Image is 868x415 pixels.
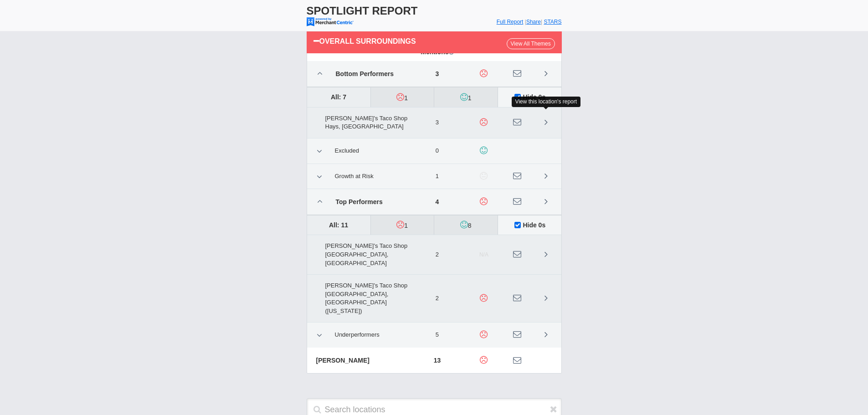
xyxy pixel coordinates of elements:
[411,275,464,323] td: 2
[411,189,464,215] td: 4
[307,107,411,138] td: [PERSON_NAME]'s Taco Shop Hays, [GEOGRAPHIC_DATA]
[411,138,464,164] td: 0
[307,275,411,323] td: [PERSON_NAME]'s Taco Shop [GEOGRAPHIC_DATA], [GEOGRAPHIC_DATA] ([US_STATE])
[330,194,388,210] span: Top Performers
[541,19,542,25] span: |
[313,35,507,47] div: Overall Surroundings
[371,88,434,107] label: 1
[330,66,400,82] span: Bottom Performers
[498,215,561,235] label: Hide 0s
[329,327,385,343] span: Underperformers
[497,19,524,25] a: Full Report
[512,97,580,107] div: View this location's report
[371,215,434,235] label: 1
[525,19,526,25] span: |
[507,38,555,49] a: View All Themes
[411,348,464,373] td: 13
[307,235,411,275] td: [PERSON_NAME]'s Taco Shop [GEOGRAPHIC_DATA], [GEOGRAPHIC_DATA]
[411,107,464,138] td: 3
[411,235,464,275] td: 2
[479,251,488,258] span: N/A
[307,215,370,235] label: All: 11
[329,143,365,159] span: Excluded
[307,17,354,26] img: mc-powered-by-logo-103.png
[434,88,498,107] label: 1
[411,323,464,348] td: 5
[434,215,498,235] label: 8
[329,169,379,184] span: Growth at Risk
[498,87,561,107] label: Hide 0s
[307,87,370,107] label: All: 7
[544,19,561,25] a: STARS
[411,164,464,189] td: 1
[307,348,411,373] td: [PERSON_NAME]
[526,19,541,25] a: Share
[411,61,464,87] td: 3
